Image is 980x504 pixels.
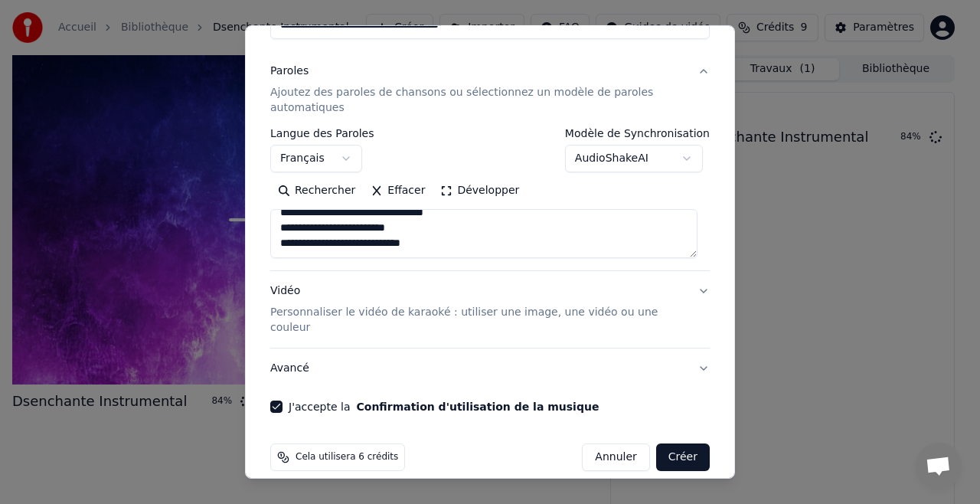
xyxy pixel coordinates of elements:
button: Développer [433,178,527,203]
span: Cela utilisera 6 crédits [296,451,398,463]
label: Modèle de Synchronisation [565,128,710,139]
button: VidéoPersonnaliser le vidéo de karaoké : utiliser une image, une vidéo ou une couleur [270,271,710,348]
div: Paroles [270,64,309,79]
button: Créer [656,443,710,471]
button: Avancé [270,349,710,388]
div: Vidéo [270,283,685,335]
button: J'accepte la [356,401,599,412]
div: ParolesAjoutez des paroles de chansons ou sélectionnez un modèle de paroles automatiques [270,128,710,270]
button: Rechercher [270,178,363,203]
button: Annuler [582,443,649,471]
p: Ajoutez des paroles de chansons ou sélectionnez un modèle de paroles automatiques [270,85,685,116]
button: ParolesAjoutez des paroles de chansons ou sélectionnez un modèle de paroles automatiques [270,51,710,128]
label: Langue des Paroles [270,128,374,139]
label: J'accepte la [289,401,599,412]
p: Personnaliser le vidéo de karaoké : utiliser une image, une vidéo ou une couleur [270,305,685,335]
button: Effacer [363,178,433,203]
